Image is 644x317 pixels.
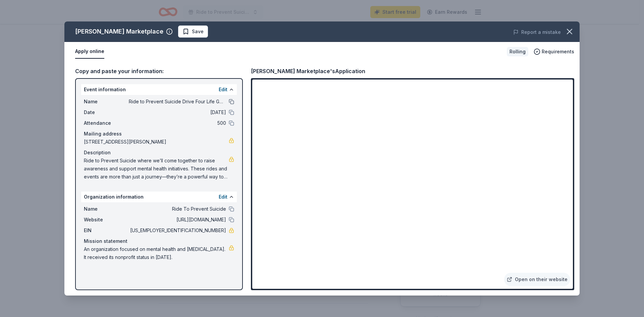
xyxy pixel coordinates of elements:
[507,47,528,56] div: Rolling
[219,86,227,94] button: Edit
[84,119,129,127] span: Attendance
[504,273,570,286] a: Open on their website
[84,98,129,106] span: Name
[192,28,204,36] span: Save
[84,237,234,245] div: Mission statement
[129,98,226,106] span: Ride to Prevent Suicide Drive Four Life Golf Tournament
[84,138,229,146] span: [STREET_ADDRESS][PERSON_NAME]
[81,192,237,202] div: Organization information
[129,226,226,234] span: [US_EMPLOYER_IDENTIFICATION_NUMBER]
[129,205,226,213] span: Ride To Prevent Suicide
[75,67,243,75] div: Copy and paste your information:
[84,245,229,261] span: An organization focused on mental health and [MEDICAL_DATA]. It received its nonprofit status in ...
[251,67,365,75] div: [PERSON_NAME] Marketplace's Application
[129,108,226,116] span: [DATE]
[84,205,129,213] span: Name
[219,193,227,201] button: Edit
[542,48,574,56] span: Requirements
[84,216,129,224] span: Website
[81,84,237,95] div: Event information
[75,45,104,59] button: Apply online
[75,26,163,37] div: [PERSON_NAME] Marketplace
[178,25,208,38] button: Save
[84,226,129,234] span: EIN
[534,48,574,56] button: Requirements
[84,130,234,138] div: Mailing address
[84,108,129,116] span: Date
[129,119,226,127] span: 500
[513,28,561,36] button: Report a mistake
[129,216,226,224] span: [URL][DOMAIN_NAME]
[84,149,234,157] div: Description
[84,157,229,181] span: Ride to Prevent Suicide where we’ll come together to raise awareness and support mental health in...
